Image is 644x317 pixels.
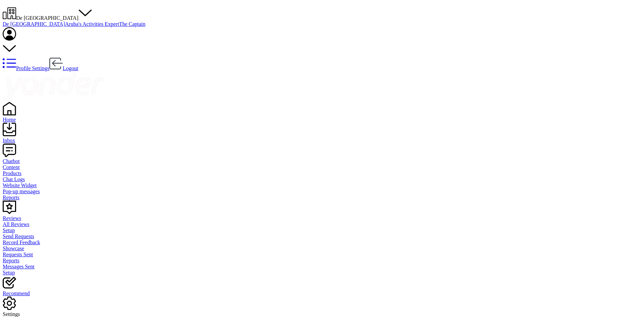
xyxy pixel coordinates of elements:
img: yonder-white-logo.png [3,71,103,101]
a: Recommend [3,284,641,297]
a: Record Feedback [3,240,641,246]
a: Website Widget [3,182,641,189]
a: Profile Settings [3,65,49,71]
a: Pop-up messages [3,189,641,195]
a: Chatbot [3,152,641,164]
div: Recommend [3,290,641,297]
a: The Captain [119,21,146,27]
a: Content [3,164,641,170]
a: Showcase [3,246,641,252]
a: Send Requests [3,233,641,240]
a: Aruba's Activities Expert [65,21,119,27]
a: Home [3,111,641,123]
a: All Reviews [3,221,641,227]
a: Setup [3,227,641,233]
a: Reports [3,195,641,201]
a: Products [3,170,641,176]
a: Requests Sent [3,252,641,258]
a: Chat Logs [3,176,641,182]
a: Inbox [3,131,641,144]
a: De [GEOGRAPHIC_DATA] [3,21,65,27]
a: Reports [3,258,641,264]
a: Messages Sent [3,264,641,270]
a: Setup [3,270,641,276]
div: Reviews [3,215,641,221]
a: Reviews [3,209,641,221]
div: Inbox [3,138,641,144]
div: Home [3,117,641,123]
div: Chatbot [3,158,641,164]
span: De [GEOGRAPHIC_DATA] [16,15,78,21]
a: Logout [49,65,78,71]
